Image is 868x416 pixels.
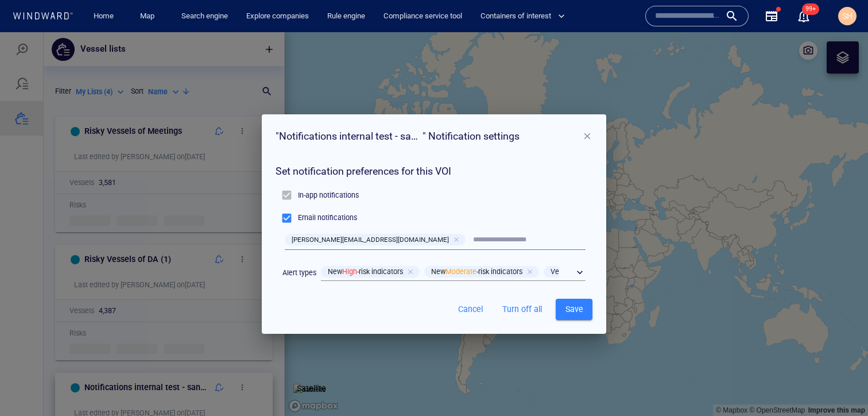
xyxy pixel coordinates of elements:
[424,234,539,245] div: NewModerate-risk indicators
[379,6,467,26] a: Compliance service tool
[565,270,583,284] span: Save
[276,96,520,113] h6: " " Notification settings
[282,236,316,246] p: Alert types
[797,9,811,23] div: Notification center
[323,6,370,26] a: Rule engine
[89,6,118,26] a: Home
[298,180,357,191] p: Email notifications
[819,364,859,407] iframe: Chat
[544,234,629,245] div: Vessel risk upgrade
[242,6,313,26] a: Explore companies
[85,6,122,26] button: Home
[342,235,357,244] span: High
[131,6,168,26] button: Map
[445,235,476,244] span: Moderate
[456,270,484,284] span: Cancel
[452,267,489,288] button: Cancel
[476,6,575,26] button: Containers of interest
[135,6,163,26] a: Map
[431,234,522,245] p: New -risk indicators
[276,131,592,148] h6: Set notification preferences for this VOI
[279,96,423,113] h6: Notifications internal test - sanctions
[842,11,852,21] span: SH
[836,5,859,28] button: SH
[321,234,420,245] div: NewHigh-risk indicators
[556,267,592,288] button: Save
[328,234,403,245] p: New -risk indicators
[790,2,817,30] button: 99+
[498,267,547,288] button: Turn off all
[177,6,232,26] a: Search engine
[551,234,613,245] p: Vessel risk upgrade
[285,202,466,213] div: [PERSON_NAME][EMAIL_ADDRESS][DOMAIN_NAME]
[285,203,456,211] span: [PERSON_NAME][EMAIL_ADDRESS][DOMAIN_NAME]
[298,158,359,168] p: In-app notifications
[802,3,819,15] span: 99+
[502,270,542,284] span: Turn off all
[480,10,565,23] span: Containers of interest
